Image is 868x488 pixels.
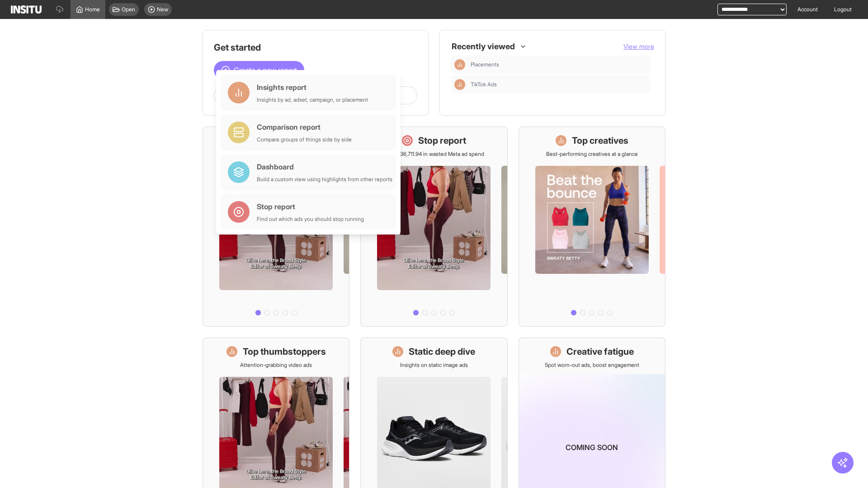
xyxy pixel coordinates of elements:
p: Attention-grabbing video ads [240,361,312,369]
div: Insights report [257,82,368,93]
span: Open [122,6,135,13]
span: Placements [471,61,499,68]
img: Logo [11,5,42,14]
div: Find out which ads you should stop running [257,216,364,223]
p: Save £36,711.94 in wasted Meta ad spend [384,150,484,158]
h1: Get started [214,41,417,54]
div: Comparison report [257,122,352,132]
div: Insights [454,59,465,70]
span: Create a new report [234,65,297,75]
a: Top creativesBest-performing creatives at a glance [519,127,665,327]
div: Compare groups of things side by side [257,136,352,143]
span: TikTok Ads [471,81,497,88]
span: Home [85,6,100,13]
button: Create a new report [214,61,304,79]
div: Insights by ad, adset, campaign, or placement [257,96,368,103]
a: What's live nowSee all active ads instantly [203,127,349,327]
span: Placements [471,61,647,68]
button: View more [623,42,654,51]
a: Stop reportSave £36,711.94 in wasted Meta ad spend [360,127,507,327]
div: Stop report [257,201,364,212]
h1: Static deep dive [409,345,475,358]
p: Insights on static image ads [400,361,468,369]
h1: Top thumbstoppers [243,345,326,358]
span: View more [623,42,654,50]
h1: Top creatives [572,134,628,147]
span: TikTok Ads [471,81,647,88]
div: Insights [454,79,465,90]
h1: Stop report [418,134,466,147]
div: Build a custom view using highlights from other reports [257,176,392,183]
p: Best-performing creatives at a glance [546,150,638,158]
span: New [157,6,168,13]
div: Dashboard [257,161,392,172]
